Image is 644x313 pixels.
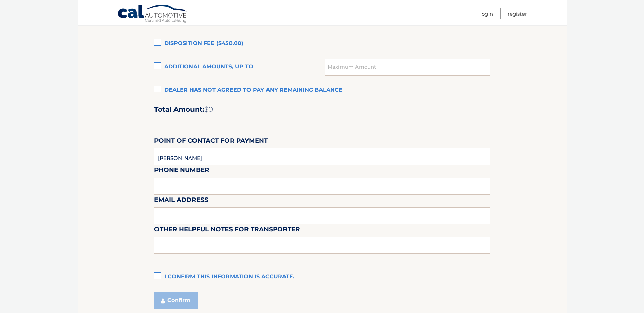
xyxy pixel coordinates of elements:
[480,8,493,19] a: Login
[154,292,198,309] button: Confirm
[154,60,325,74] label: Additional amounts, up to
[117,4,189,24] a: Cal Automotive
[325,59,490,76] input: Maximum Amount
[154,195,208,207] label: Email Address
[508,8,527,19] a: Register
[154,270,490,284] label: I confirm this information is accurate.
[204,105,213,113] span: $0
[154,84,490,97] label: Dealer has not agreed to pay any remaining balance
[154,105,490,114] h2: Total Amount:
[154,224,300,237] label: Other helpful notes for transporter
[154,135,268,148] label: Point of Contact for Payment
[154,37,490,50] label: Disposition Fee ($450.00)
